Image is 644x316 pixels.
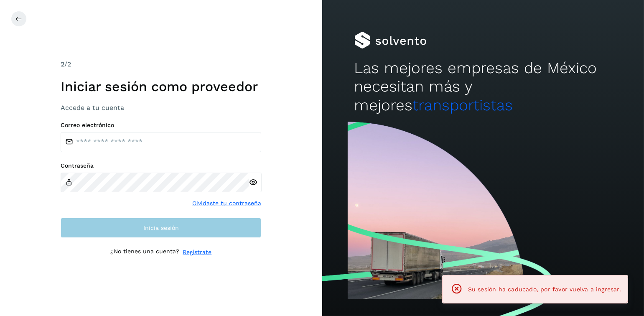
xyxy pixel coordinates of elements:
[183,248,211,257] a: Regístrate
[143,225,179,231] span: Inicia sesión
[110,248,179,257] p: ¿No tienes una cuenta?
[354,59,612,115] h2: Las mejores empresas de México necesitan más y mejores
[61,79,261,94] h1: Iniciar sesión como proveedor
[61,104,261,112] h3: Accede a tu cuenta
[468,286,621,293] span: Su sesión ha caducado, por favor vuelva a ingresar.
[192,199,261,208] a: Olvidaste tu contraseña
[61,218,261,238] button: Inicia sesión
[61,59,261,69] div: /2
[61,60,64,68] span: 2
[61,122,261,129] label: Correo electrónico
[413,96,513,114] span: transportistas
[61,162,261,169] label: Contraseña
